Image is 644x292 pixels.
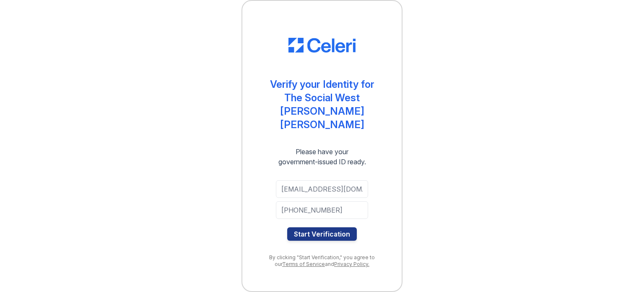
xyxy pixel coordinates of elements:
a: Privacy Policy. [334,261,369,267]
input: Email [276,180,368,198]
a: Terms of Service [282,261,325,267]
input: Phone [276,201,368,219]
button: Start Verification [287,227,357,241]
div: By clicking "Start Verification," you agree to our and [259,254,385,268]
img: CE_Logo_Blue-a8612792a0a2168367f1c8372b55b34899dd931a85d93a1a3d3e32e68fde9ad4.png [288,38,356,53]
div: Please have your government-issued ID ready. [263,147,381,167]
div: Verify your Identity for The Social West [PERSON_NAME] [PERSON_NAME] [259,78,385,132]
